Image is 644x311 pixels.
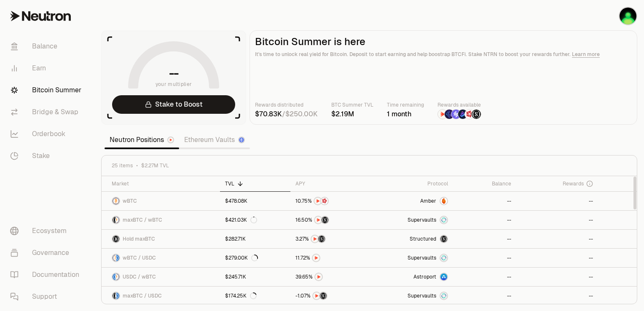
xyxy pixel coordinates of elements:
[3,57,91,79] a: Earn
[112,162,133,169] span: 25 items
[168,137,173,142] img: Neutron Logo
[141,162,169,169] span: $2.27M TVL
[313,292,320,299] img: NTRN
[113,217,115,223] img: maxBTC Logo
[295,180,365,187] div: APY
[3,35,91,57] a: Balance
[408,292,436,299] span: Supervaults
[370,230,453,248] a: StructuredmaxBTC
[239,137,244,142] img: Ethereum Logo
[220,211,290,229] a: $421.03K
[105,131,179,148] a: Neutron Positions
[445,110,454,119] img: EtherFi Points
[440,198,447,204] img: Amber
[225,198,247,204] div: $478.08K
[370,249,453,267] a: SupervaultsSupervaults
[516,249,598,267] a: --
[315,217,322,223] img: NTRN
[311,236,318,242] img: NTRN
[255,101,318,109] p: Rewards distributed
[413,273,436,280] span: Astroport
[225,236,246,242] div: $282.71K
[438,110,447,119] img: NTRN
[331,101,373,109] p: BTC Summer TVL
[102,211,220,229] a: maxBTC LogowBTC LogomaxBTC / wBTC
[516,211,598,229] a: --
[169,67,179,80] h1: --
[102,230,220,248] a: maxBTC LogoHold maxBTC
[255,50,632,59] p: It's time to unlock real yield for Bitcoin. Deposit to start earning and help boostrap BTCFi. Sta...
[255,36,632,48] h2: Bitcoin Summer is here
[295,235,365,243] button: NTRNStructured Points
[465,110,474,119] img: Mars Fragments
[290,230,370,248] a: NTRNStructured Points
[220,249,290,267] a: $279.00K
[387,109,424,119] div: 1 month
[290,249,370,267] a: NTRN
[113,198,119,204] img: wBTC Logo
[370,211,453,229] a: SupervaultsSupervaults
[225,292,257,299] div: $174.25K
[225,180,285,187] div: TVL
[290,268,370,286] a: NTRN
[3,123,91,145] a: Orderbook
[225,217,257,223] div: $421.03K
[102,192,220,210] a: wBTC LogowBTC
[123,236,155,242] span: Hold maxBTC
[290,211,370,229] a: NTRNStructured Points
[458,110,467,119] img: Bedrock Diamonds
[472,110,481,119] img: Structured Points
[453,230,517,248] a: --
[295,273,365,281] button: NTRN
[321,198,328,204] img: Mars Fragments
[123,273,156,280] span: USDC / wBTC
[113,273,115,280] img: USDC Logo
[370,192,453,210] a: AmberAmber
[290,192,370,210] a: NTRNMars Fragments
[516,192,598,210] a: --
[116,255,119,261] img: USDC Logo
[516,230,598,248] a: --
[437,101,481,109] p: Rewards available
[453,287,517,305] a: --
[116,273,119,280] img: wBTC Logo
[370,287,453,305] a: SupervaultsSupervaults
[440,255,447,261] img: Supervaults
[318,236,325,242] img: Structured Points
[572,51,600,58] a: Learn more
[320,292,327,299] img: Structured Points
[516,268,598,286] a: --
[440,236,447,242] img: maxBTC
[123,255,156,261] span: wBTC / USDC
[420,198,436,204] span: Amber
[387,101,424,109] p: Time remaining
[563,180,584,187] span: Rewards
[295,197,365,205] button: NTRNMars Fragments
[408,217,436,223] span: Supervaults
[620,8,636,24] img: keplr
[255,109,318,119] div: /
[225,255,258,261] div: $279.00K
[440,292,447,299] img: Supervaults
[295,292,365,300] button: NTRNStructured Points
[220,268,290,286] a: $245.71K
[113,236,119,242] img: maxBTC Logo
[458,180,512,187] div: Balance
[113,255,115,261] img: wBTC Logo
[453,192,517,210] a: --
[102,268,220,286] a: USDC LogowBTC LogoUSDC / wBTC
[295,216,365,224] button: NTRNStructured Points
[375,180,448,187] div: Protocol
[113,292,115,299] img: maxBTC Logo
[314,198,321,204] img: NTRN
[112,180,215,187] div: Market
[516,287,598,305] a: --
[3,220,91,242] a: Ecosystem
[220,287,290,305] a: $174.25K
[290,287,370,305] a: NTRNStructured Points
[225,273,246,280] div: $245.71K
[3,79,91,101] a: Bitcoin Summer
[123,198,137,204] span: wBTC
[116,217,119,223] img: wBTC Logo
[3,145,91,167] a: Stake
